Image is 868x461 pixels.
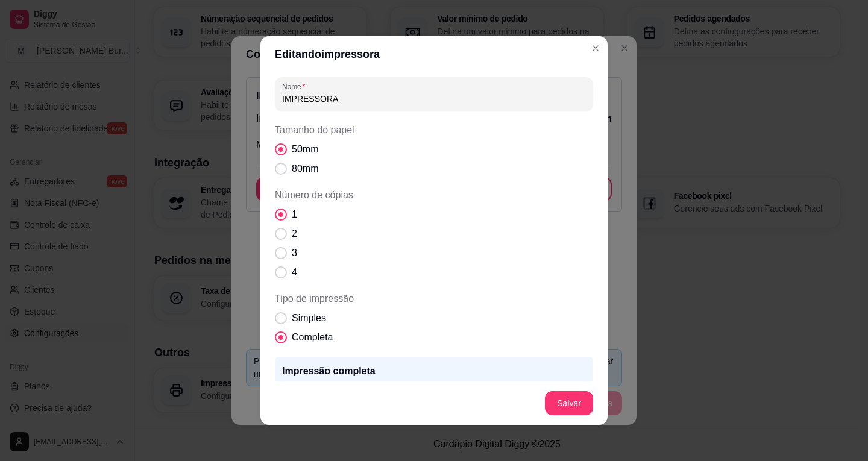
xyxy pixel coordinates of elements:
span: Tamanho do papel [275,123,593,137]
label: Nome [282,81,309,92]
button: Close [586,39,605,58]
span: 1 [292,207,297,222]
span: 50mm [292,142,318,157]
span: Completa [292,330,333,345]
header: Editando impressora [260,36,608,72]
p: Todos os dados serão impressos: dados de entrega, formas de pagamento e dados do cliente. [282,378,586,407]
p: Impressão completa [282,364,586,378]
span: Número de cópias [275,188,593,202]
span: 4 [292,265,297,280]
input: Nome [282,93,586,105]
span: Tipo de impressão [275,292,593,306]
button: Salvar [545,391,593,415]
span: 3 [292,246,297,260]
div: Tipo de impressão [275,292,593,345]
span: Simples [292,311,326,325]
div: Tamanho do papel [275,123,593,176]
span: 80mm [292,162,318,176]
span: 2 [292,227,297,241]
div: Número de cópias [275,188,593,280]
